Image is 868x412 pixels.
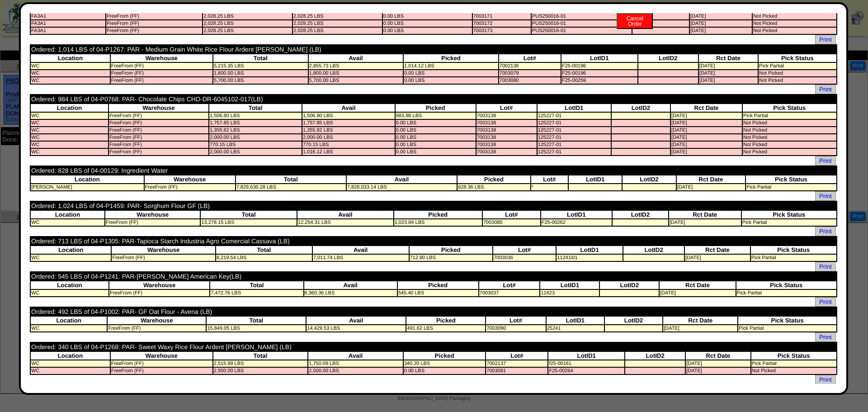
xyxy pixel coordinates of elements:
td: 2,028.25 LBS [203,28,292,34]
th: Picked [394,211,482,218]
td: 712.80 LBS [410,255,492,261]
td: 0.00 LBS [383,13,472,19]
td: Not Picked [743,127,836,133]
a: Print [815,262,835,271]
td: WC [31,368,110,374]
th: Location [31,352,110,360]
th: LotID2 [600,281,659,289]
th: Lot# [486,317,545,324]
th: Avail [308,352,402,360]
td: WC [31,127,108,133]
td: WC [31,63,110,69]
span: Print [815,375,835,384]
th: Lot# [476,104,537,112]
td: [DATE] [660,290,736,296]
td: WC [31,219,104,226]
th: Picked [396,104,476,112]
th: Total [201,211,297,218]
td: 11241i01 [557,255,623,261]
span: Print [815,191,835,201]
td: 125227-01 [538,149,611,155]
th: Location [31,175,144,183]
td: FreeFrom (FF) [106,13,202,19]
td: 1,355.82 LBS [209,127,302,133]
td: [DATE] [663,325,737,331]
td: [DATE] [671,149,742,155]
span: Print [815,156,835,166]
th: Location [31,317,107,324]
td: 7003090 [486,325,545,331]
td: 7003079 [499,70,561,76]
td: Ordered: 713 LBS of 04-P1305: PAR-Tapioca Starch Industria Agro Comercial Cassava (LB) [31,237,684,245]
th: Lot# [499,54,561,62]
th: Warehouse [112,246,215,254]
td: Pick Partial [742,219,836,226]
td: [DATE] [671,127,742,133]
td: [DATE] [669,219,741,226]
th: LotID1 [557,246,623,254]
td: WC [31,149,108,155]
td: [DATE] [685,255,750,261]
th: Total [216,246,312,254]
td: 12,254.31 LBS [297,219,393,226]
td: 7,011.74 LBS [313,255,409,261]
td: FreeFrom (FF) [105,219,200,226]
td: 491.62 LBS [406,325,485,331]
td: Ordered: 828 LBS of 04-00129: Ingredient Water [31,166,676,175]
td: 7002136 [499,63,561,69]
th: LotID2 [623,246,684,254]
th: Picked [404,54,498,62]
span: Print [815,227,835,236]
td: WC [31,113,108,119]
td: 1,750.09 LBS [308,360,402,367]
td: Ordered: 492 LBS of 04-P1002: PAR- GF Oat Flour - Avena (LB) [31,308,662,316]
td: FreeFrom (FF) [145,184,235,190]
td: Ordered: 545 LBS of 04-P1241: PAR-[PERSON_NAME] American Key(LB) [31,272,659,280]
span: Print [815,332,835,342]
td: WC [31,77,110,84]
td: 14,429.53 LBS [307,325,406,331]
td: 125227-01 [538,120,611,126]
th: Pick Status [751,352,836,360]
th: Pick Status [743,104,836,112]
td: 1,016.12 LBS [302,149,395,155]
td: Pick Partial [751,255,836,261]
td: 7003138 [476,113,537,119]
th: Warehouse [145,175,235,183]
td: Not Picked [753,20,836,27]
th: Warehouse [108,317,206,324]
td: F25-00259 [561,77,637,84]
td: FreeFrom (FF) [109,113,208,119]
span: Print [815,85,835,94]
td: 983.88 LBS [396,113,476,119]
th: Avail [307,317,406,324]
td: 7003037 [479,290,540,296]
td: FreeFrom (FF) [109,134,208,141]
span: Print [815,297,835,307]
th: Warehouse [105,211,200,218]
td: WC [31,290,108,296]
td: 0.00 LBS [396,127,476,133]
th: Avail [297,211,393,218]
td: [DATE] [686,368,750,374]
td: Ordered: 1,024 LBS of 04-P1459: PAR- Sorghum Flour GF (LB) [31,202,668,210]
td: Not Picked [743,142,836,148]
td: 2,028.25 LBS [293,20,382,27]
th: Pick Status [736,281,836,289]
th: LotID2 [605,317,662,324]
td: FA3A1 [31,28,105,34]
td: Pick Partial [743,113,836,119]
td: [DATE] [699,63,758,69]
th: Warehouse [109,281,209,289]
th: LotID1 [561,54,637,62]
th: LotID2 [623,175,675,183]
th: Rct Date [669,211,741,218]
td: Not Picked [759,77,836,84]
th: Picked [398,281,478,289]
td: 1,506.80 LBS [302,113,395,119]
td: 7003138 [476,127,537,133]
th: Warehouse [111,352,212,360]
th: Location [31,104,108,112]
td: 2,000.00 LBS [209,149,302,155]
td: WC [31,255,111,261]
